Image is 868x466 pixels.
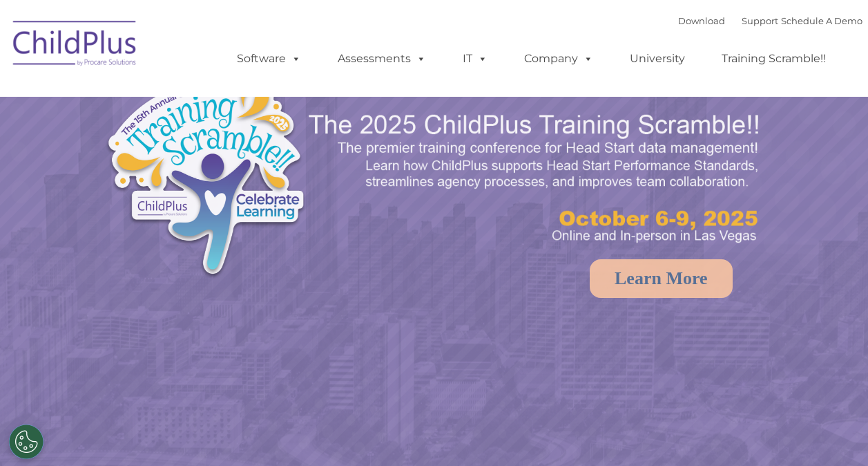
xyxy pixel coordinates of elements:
a: Company [510,45,607,73]
a: University [616,45,699,73]
a: Learn More [590,259,733,298]
a: Download [678,15,725,26]
a: Software [223,45,315,73]
button: Cookies Settings [9,425,44,459]
a: Training Scramble!! [708,45,840,73]
font: | [678,15,862,26]
a: IT [449,45,501,73]
img: ChildPlus by Procare Solutions [6,11,144,80]
a: Assessments [324,45,440,73]
a: Support [742,15,778,26]
a: Schedule A Demo [781,15,862,26]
